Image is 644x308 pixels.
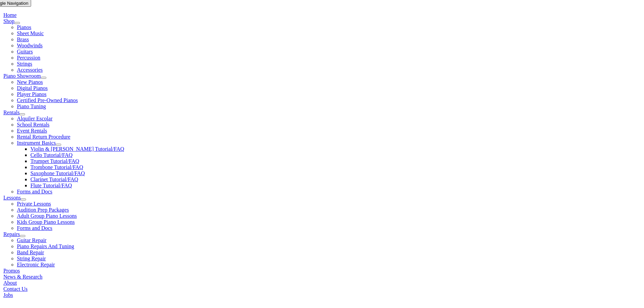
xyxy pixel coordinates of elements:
a: Trumpet Tutorial/FAQ [30,158,79,164]
a: Jobs [3,292,13,298]
a: Private Lessons [17,201,51,207]
button: Open submenu of Lessons [21,198,26,200]
a: Strings [17,61,32,67]
button: Open submenu of Piano Showroom [41,77,46,79]
a: Rental Return Procedure [17,134,70,140]
a: Digital Pianos [17,85,48,91]
a: School Rentals [17,122,49,127]
a: Accessories [17,67,43,73]
a: Guitars [17,49,33,54]
a: Piano Tuning [17,103,46,109]
a: Violin & [PERSON_NAME] Tutorial/FAQ [30,146,124,152]
a: Pianos [17,24,31,30]
a: Lessons [3,195,21,200]
a: Alquiler Escolar [17,116,52,121]
a: Contact Us [3,286,28,292]
a: Home [3,12,17,18]
button: Open submenu of Repairs [20,235,25,237]
button: Open submenu of Shop [15,22,20,24]
a: Cello Tutorial/FAQ [30,152,73,158]
a: Saxophone Tutorial/FAQ [30,170,85,176]
a: Guitar Repair [17,237,47,243]
a: Clarinet Tutorial/FAQ [30,176,78,182]
a: Adult Group Piano Lessons [17,213,77,219]
button: Open submenu of Rentals [20,113,25,115]
a: Piano Showroom [3,73,41,79]
a: Electronic Repair [17,262,55,267]
a: Piano Repairs And Tuning [17,243,74,249]
a: Audition Prep Packages [17,207,69,213]
a: Flute Tutorial/FAQ [30,183,72,188]
a: Event Rentals [17,128,47,134]
a: Instrument Basics [17,140,56,146]
a: Woodwinds [17,43,43,48]
a: Percussion [17,55,40,61]
a: Brass [17,37,29,42]
a: Trombone Tutorial/FAQ [30,164,83,170]
a: New Pianos [17,79,43,85]
a: Forms and Docs [17,189,52,194]
a: String Repair [17,256,46,261]
a: Band Repair [17,250,44,255]
a: Rentals [3,110,20,115]
a: News & Research [3,274,43,280]
a: Certified Pre-Owned Pianos [17,97,78,103]
a: Sheet Music [17,30,44,36]
a: Forms and Docs [17,225,52,231]
a: Repairs [3,231,20,237]
a: Shop [3,18,15,24]
a: Kids Group Piano Lessons [17,219,75,225]
button: Open submenu of Instrument Basics [56,144,61,146]
a: Player Pianos [17,91,47,97]
a: About [3,280,17,286]
a: Promos [3,268,20,274]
